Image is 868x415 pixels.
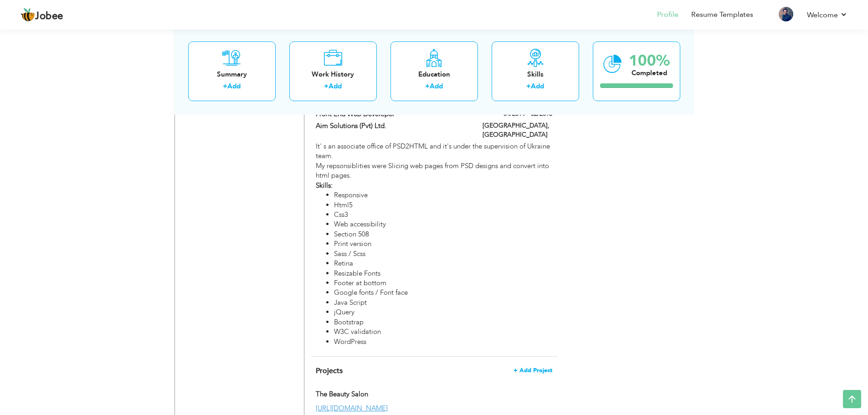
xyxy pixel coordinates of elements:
strong: Skills: [316,181,333,190]
li: Html5 [334,200,552,210]
li: Retina [334,259,552,268]
a: Jobee [21,8,63,22]
li: Print version [334,239,552,249]
div: Completed [629,68,670,77]
label: + [425,82,430,91]
label: + [324,82,329,91]
span: Projects [316,366,343,376]
li: Section 508 [334,230,552,239]
li: Java Script [334,298,552,307]
span: + Add Project [514,367,552,374]
label: + [526,82,531,91]
li: Resizable Fonts [334,269,552,278]
div: Skills [499,69,572,79]
img: jobee.io [21,8,35,22]
img: Profile Img [779,7,793,21]
label: Aim Solutions (Pvt) Ltd. [316,121,469,131]
div: It' s an associate office of PSD2HTML and it's under the supervision of Ukraine team. My repsonsi... [316,142,552,347]
div: Work History [297,69,370,79]
li: Responsive [334,190,552,200]
li: Google fonts / Font face [334,288,552,297]
li: Footer at bottom [334,278,552,288]
li: Bootstrap [334,318,552,327]
a: Profile [657,10,678,20]
div: Education [398,69,471,79]
a: Add [227,82,241,91]
a: [URL][DOMAIN_NAME] [316,404,388,413]
div: 100% [629,53,670,68]
a: Welcome [807,10,847,20]
a: Add [531,82,544,91]
h4: This helps to highlight the project, tools and skills you have worked on. [316,366,552,375]
label: [GEOGRAPHIC_DATA], [GEOGRAPHIC_DATA] [483,121,552,139]
li: Web accessibility [334,220,552,229]
li: jQuery [334,307,552,317]
label: + [223,82,227,91]
a: Add [329,82,342,91]
div: Summary [195,69,268,79]
li: Sass / Scss [334,249,552,259]
li: Css3 [334,210,552,220]
a: Resume Templates [691,10,753,20]
label: The Beauty Salon [316,389,469,399]
li: WordPress [334,337,552,347]
a: Add [430,82,443,91]
span: Jobee [35,11,63,21]
li: W3C validation [334,327,552,337]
